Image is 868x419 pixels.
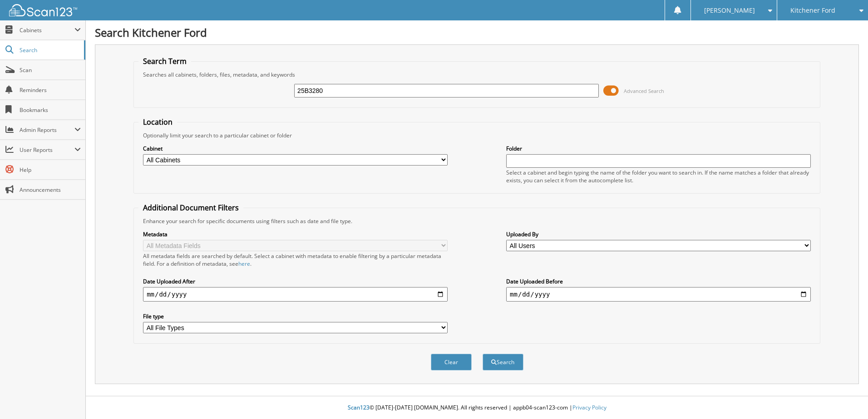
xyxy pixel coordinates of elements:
[572,404,607,411] a: Privacy Policy
[143,278,448,285] label: Date Uploaded After
[20,186,81,194] span: Announcements
[138,56,191,66] legend: Search Term
[704,8,755,13] span: [PERSON_NAME]
[20,26,74,34] span: Cabinets
[138,132,815,139] div: Optionally limit your search to a particular cabinet or folder
[143,145,448,152] label: Cabinet
[20,146,74,154] span: User Reports
[483,354,523,370] button: Search
[506,278,811,285] label: Date Uploaded Before
[348,404,370,411] span: Scan123
[506,145,811,152] label: Folder
[506,230,811,238] label: Uploaded By
[143,252,448,268] div: All metadata fields are searched by default. Select a cabinet with metadata to enable filtering b...
[790,8,835,13] span: Kitchener Ford
[238,260,250,268] a: here
[138,203,243,213] legend: Additional Document Filters
[624,88,664,94] span: Advanced Search
[431,354,472,370] button: Clear
[86,397,868,419] div: © [DATE]-[DATE] [DOMAIN_NAME]. All rights reserved | appb04-scan123-com |
[20,126,74,134] span: Admin Reports
[143,312,448,320] label: File type
[9,4,77,16] img: scan123-logo-white.svg
[138,117,177,127] legend: Location
[138,217,815,225] div: Enhance your search for specific documents using filters such as date and file type.
[20,66,81,74] span: Scan
[143,287,448,302] input: start
[20,46,79,54] span: Search
[95,25,859,40] h1: Search Kitchener Ford
[20,86,81,94] span: Reminders
[138,71,815,78] div: Searches all cabinets, folders, files, metadata, and keywords
[143,230,448,238] label: Metadata
[20,166,81,174] span: Help
[20,106,81,114] span: Bookmarks
[506,169,811,184] div: Select a cabinet and begin typing the name of the folder you want to search in. If the name match...
[506,287,811,302] input: end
